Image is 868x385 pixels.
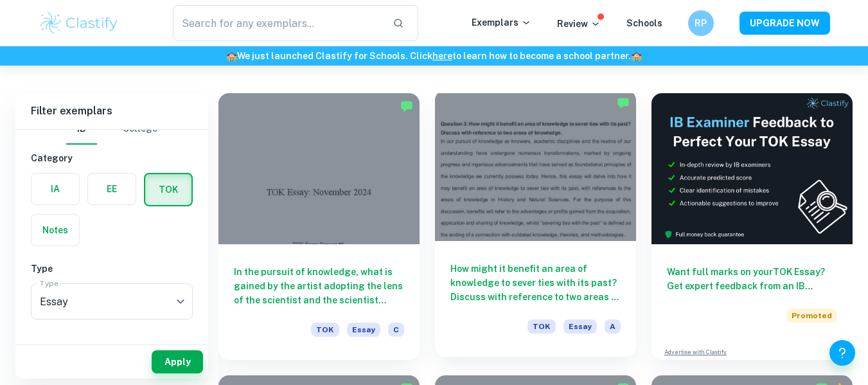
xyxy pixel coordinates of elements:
[31,283,193,319] div: Essay
[527,319,556,334] span: TOK
[347,323,380,337] span: Essay
[218,93,420,360] a: In the pursuit of knowledge, what is gained by the artist adopting the lens of the scientist and ...
[388,323,404,337] span: C
[667,265,837,293] h6: Want full marks on your TOK Essay ? Get expert feedback from an IB examiner!
[563,319,597,334] span: Essay
[617,96,630,109] img: Marked
[400,100,413,112] img: Marked
[651,93,853,244] img: Thumbnail
[31,151,193,165] h6: Category
[31,262,193,276] h6: Type
[31,215,79,246] button: Notes
[664,348,727,357] a: Advertise with Clastify
[651,93,853,360] a: Want full marks on yourTOK Essay? Get expert feedback from an IB examiner!PromotedAdvertise with ...
[688,10,714,36] button: RP
[829,340,855,366] button: Help and Feedback
[435,93,636,360] a: How might it benefit an area of knowledge to sever ties with its past? Discuss with reference to ...
[145,174,191,205] button: TOK
[450,262,621,304] h6: How might it benefit an area of knowledge to sever ties with its past? Discuss with reference to ...
[432,51,452,61] a: here
[740,12,830,35] button: UPGRADE NOW
[693,16,708,30] h6: RP
[605,319,621,334] span: A
[3,49,865,63] h6: We just launched Clastify for Schools. Click to learn how to become a school partner.
[39,10,120,36] img: Clastify logo
[31,174,79,204] button: IA
[88,174,136,204] button: EE
[626,18,662,28] a: Schools
[173,5,383,41] input: Search for any exemplars...
[311,323,339,337] span: TOK
[786,309,837,323] span: Promoted
[472,15,531,30] p: Exemplars
[557,17,601,31] p: Review
[226,51,237,61] span: 🏫
[152,350,203,373] button: Apply
[631,51,642,61] span: 🏫
[40,278,58,289] label: Type
[234,265,404,307] h6: In the pursuit of knowledge, what is gained by the artist adopting the lens of the scientist and ...
[15,93,208,129] h6: Filter exemplars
